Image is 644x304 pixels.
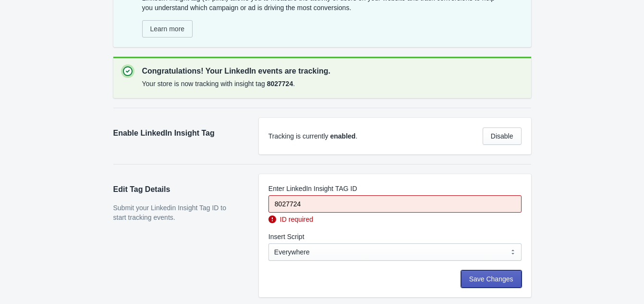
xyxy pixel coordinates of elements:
div: Tracking is currently . [268,131,475,141]
label: Insert Script [268,232,304,241]
button: Save Changes [461,270,522,288]
span: Save Changes [469,275,513,283]
span: enabled [330,132,355,140]
div: ID required [268,215,522,224]
h2: Edit Tag Details [113,184,240,195]
span: Learn more [150,25,185,33]
p: Submit your Linkedin Insight Tag ID to start tracking events. [113,203,240,222]
span: Disable [491,132,513,140]
input: 8027724 [268,195,522,213]
b: 8027724 [267,80,293,88]
label: Enter LinkedIn Insight TAG ID [268,184,357,193]
button: Disable [483,127,522,145]
div: Your store is now tracking with insight tag . [142,77,523,90]
p: Congratulations! Your LinkedIn events are tracking. [142,65,523,77]
a: Learn more [142,20,193,38]
h2: Enable LinkedIn Insight Tag [113,127,240,139]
